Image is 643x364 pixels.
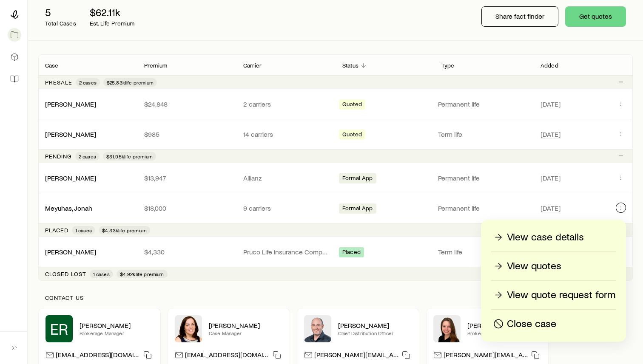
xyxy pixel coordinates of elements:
[541,62,558,69] p: Added
[314,350,398,362] p: [PERSON_NAME][EMAIL_ADDRESS][DOMAIN_NAME]
[243,204,329,212] p: 9 carriers
[144,62,167,69] p: Premium
[45,100,96,108] a: [PERSON_NAME]
[541,130,560,138] span: [DATE]
[45,174,96,182] a: [PERSON_NAME]
[45,294,626,301] p: Contact us
[438,174,530,182] p: Permanent life
[45,174,96,183] div: [PERSON_NAME]
[438,248,530,256] p: Term life
[144,174,230,182] p: $13,947
[80,330,154,336] p: Brokerage Manager
[107,79,154,86] span: $25.83k life premium
[243,100,329,108] p: 2 carriers
[342,248,361,257] span: Placed
[438,204,530,212] p: Permanent life
[45,227,68,234] p: Placed
[433,315,461,342] img: Ellen Wall
[45,204,92,212] a: Meyuhas, Jonah
[495,12,544,20] p: Share fact finder
[45,130,96,139] div: [PERSON_NAME]
[441,62,455,69] p: Type
[467,321,541,330] p: [PERSON_NAME]
[144,248,230,256] p: $4,330
[45,20,76,27] p: Total Cases
[209,321,283,330] p: [PERSON_NAME]
[338,330,412,336] p: Chief Distribution Officer
[56,350,140,362] p: [EMAIL_ADDRESS][DOMAIN_NAME]
[50,320,68,337] span: ER
[90,20,135,27] p: Est. Life Premium
[507,260,561,273] p: View quotes
[209,330,283,336] p: Case Manager
[342,131,362,140] span: Quoted
[45,153,72,160] p: Pending
[507,231,584,244] p: View case details
[541,174,560,182] span: [DATE]
[243,62,262,69] p: Carrier
[243,248,329,256] p: Pruco Life Insurance Company
[304,315,331,342] img: Dan Pierson
[144,204,230,212] p: $18,000
[491,230,616,245] a: View case details
[342,62,358,69] p: Status
[45,271,86,277] p: Closed lost
[481,6,558,27] button: Share fact finder
[45,79,72,86] p: Presale
[75,227,92,234] span: 1 cases
[507,317,556,331] p: Close case
[491,288,616,303] a: View quote request form
[438,100,530,108] p: Permanent life
[243,174,329,182] p: Allianz
[175,315,202,342] img: Heather McKee
[45,248,96,257] div: [PERSON_NAME]
[45,248,96,256] a: [PERSON_NAME]
[342,205,373,214] span: Formal App
[491,259,616,274] a: View quotes
[45,100,96,109] div: [PERSON_NAME]
[80,321,154,330] p: [PERSON_NAME]
[93,271,110,277] span: 1 cases
[342,175,373,183] span: Formal App
[565,6,626,27] button: Get quotes
[106,153,153,160] span: $31.95k life premium
[541,100,560,108] span: [DATE]
[507,288,615,302] p: View quote request form
[444,350,528,362] p: [PERSON_NAME][EMAIL_ADDRESS][DOMAIN_NAME]
[491,317,616,332] button: Close case
[144,100,230,108] p: $24,848
[467,330,541,336] p: Brokerage Operations
[45,204,92,213] div: Meyuhas, Jonah
[90,6,135,18] p: $62.11k
[541,204,560,212] span: [DATE]
[45,62,59,69] p: Case
[185,350,269,362] p: [EMAIL_ADDRESS][DOMAIN_NAME]
[144,130,230,138] p: $985
[338,321,412,330] p: [PERSON_NAME]
[342,101,362,110] span: Quoted
[120,271,164,277] span: $4.92k life premium
[79,153,96,160] span: 2 cases
[102,227,147,234] span: $4.33k life premium
[438,130,530,138] p: Term life
[38,54,633,281] div: Client cases
[243,130,329,138] p: 14 carriers
[79,79,97,86] span: 2 cases
[45,130,96,138] a: [PERSON_NAME]
[45,6,76,18] p: 5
